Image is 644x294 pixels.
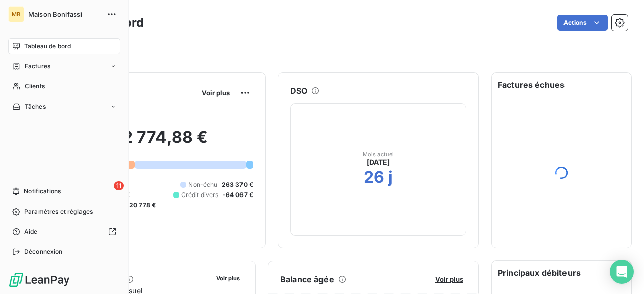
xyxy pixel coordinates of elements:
[24,207,93,216] span: Paramètres et réglages
[492,261,631,285] h6: Principaux débiteurs
[492,73,631,97] h6: Factures échues
[24,42,71,51] span: Tableau de bord
[557,15,608,31] button: Actions
[364,167,384,187] h2: 26
[188,180,217,189] span: Non-échu
[290,85,307,97] h6: DSO
[57,127,253,157] h2: 292 774,88 €
[181,190,219,200] span: Crédit divers
[222,180,253,189] span: 263 370 €
[367,157,390,167] span: [DATE]
[25,102,46,111] span: Tâches
[25,62,50,71] span: Factures
[388,167,393,187] h2: j
[114,181,124,190] span: 11
[8,224,120,240] a: Aide
[280,273,334,285] h6: Balance âgée
[24,247,63,256] span: Déconnexion
[610,260,634,284] div: Open Intercom Messenger
[24,227,38,236] span: Aide
[216,275,240,282] span: Voir plus
[213,273,243,282] button: Voir plus
[28,10,101,18] span: Maison Bonifassi
[25,82,45,91] span: Clients
[24,187,61,196] span: Notifications
[8,272,70,288] img: Logo LeanPay
[363,151,394,157] span: Mois actuel
[199,88,233,97] button: Voir plus
[126,201,156,210] span: -20 778 €
[432,275,466,284] button: Voir plus
[435,275,463,283] span: Voir plus
[223,190,253,200] span: -64 067 €
[8,6,24,22] div: MB
[202,89,230,97] span: Voir plus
